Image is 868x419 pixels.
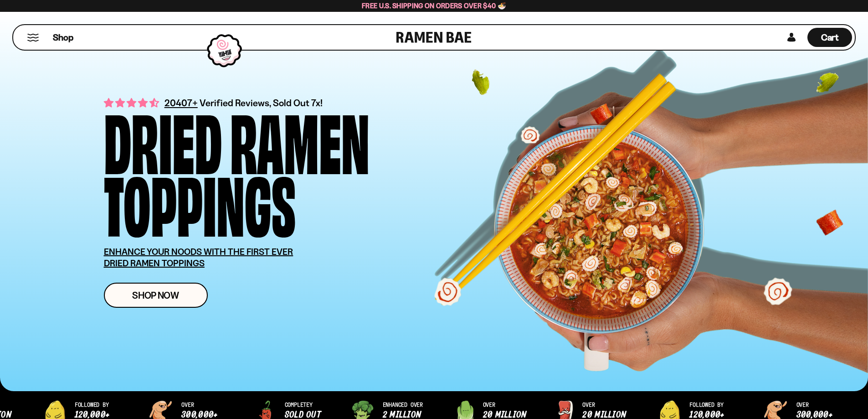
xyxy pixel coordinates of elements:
[53,31,73,44] span: Shop
[362,1,506,10] span: Free U.S. Shipping on Orders over $40 🍜
[104,108,222,170] div: Dried
[27,34,39,41] button: Mobile Menu Trigger
[53,28,73,47] a: Shop
[230,108,370,170] div: Ramen
[821,32,839,43] span: Cart
[807,25,852,50] div: Cart
[104,170,296,233] div: Toppings
[132,290,179,300] span: Shop Now
[104,283,208,308] a: Shop Now
[104,246,293,269] u: ENHANCE YOUR NOODS WITH THE FIRST EVER DRIED RAMEN TOPPINGS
